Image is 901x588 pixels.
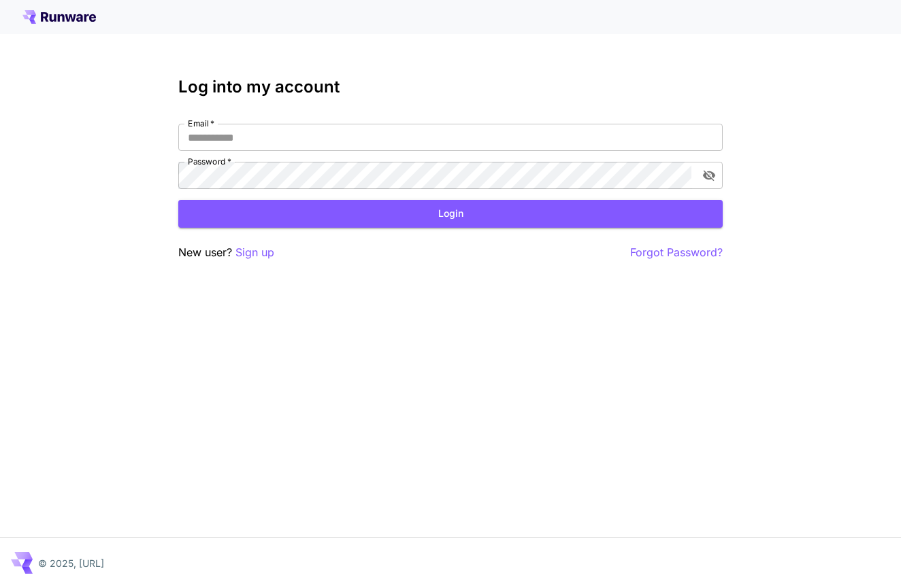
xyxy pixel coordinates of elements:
h3: Log into my account [178,77,723,97]
p: © 2025, [URL] [38,556,104,570]
button: toggle password visibility [697,163,721,188]
button: Sign up [235,244,274,261]
button: Forgot Password? [630,244,723,261]
p: New user? [178,244,274,261]
label: Password [188,156,231,167]
button: Login [178,200,723,228]
label: Email [188,118,214,129]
